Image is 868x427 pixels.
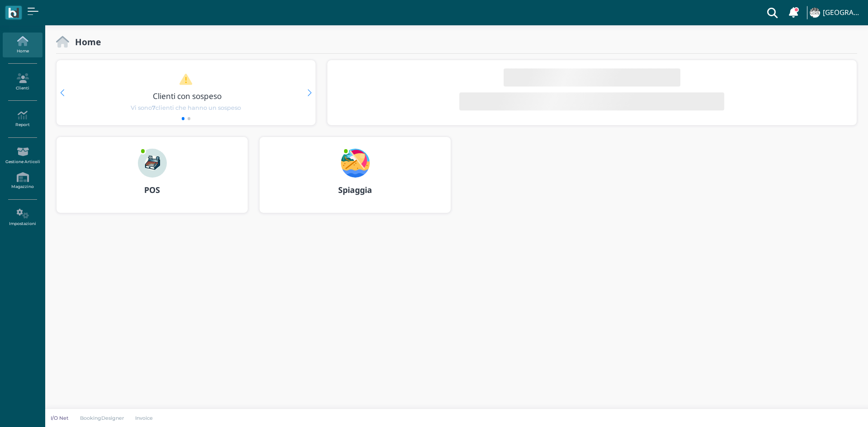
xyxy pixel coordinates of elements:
iframe: Help widget launcher [804,399,860,419]
img: ... [138,149,167,178]
a: ... Spiaggia [259,136,451,224]
div: Next slide [307,89,311,96]
a: Magazzino [3,169,42,193]
img: ... [810,8,820,18]
a: Clienti con sospeso Vi sono7clienti che hanno un sospeso [74,73,298,112]
a: ... [GEOGRAPHIC_DATA] [808,2,863,23]
a: ... POS [56,136,248,224]
b: 7 [152,104,156,111]
a: Report [3,107,42,131]
b: POS [144,184,160,195]
h3: Clienti con sospeso [75,92,300,100]
img: logo [8,8,19,18]
b: Spiaggia [338,184,372,195]
a: Impostazioni [3,205,42,230]
h2: Home [69,37,101,47]
div: 1 / 2 [57,60,316,125]
img: ... [341,149,370,178]
span: Vi sono clienti che hanno un sospeso [131,103,241,112]
div: Previous slide [60,89,64,96]
a: Home [3,33,42,57]
h4: [GEOGRAPHIC_DATA] [823,9,863,17]
a: Clienti [3,70,42,94]
a: Gestione Articoli [3,143,42,168]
